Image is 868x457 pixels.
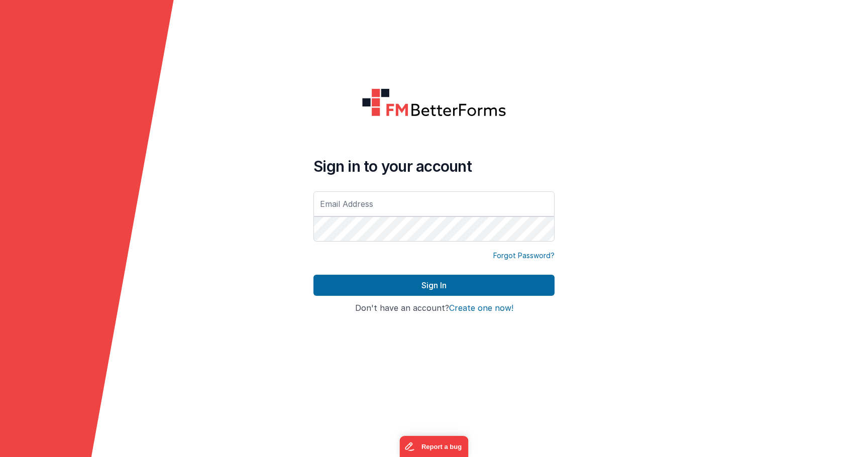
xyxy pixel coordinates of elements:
[313,157,555,175] h4: Sign in to your account
[313,191,555,216] input: Email Address
[400,436,469,457] iframe: Marker.io feedback button
[313,304,555,313] h4: Don't have an account?
[493,251,555,261] a: Forgot Password?
[313,275,555,296] button: Sign In
[449,304,513,313] button: Create one now!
